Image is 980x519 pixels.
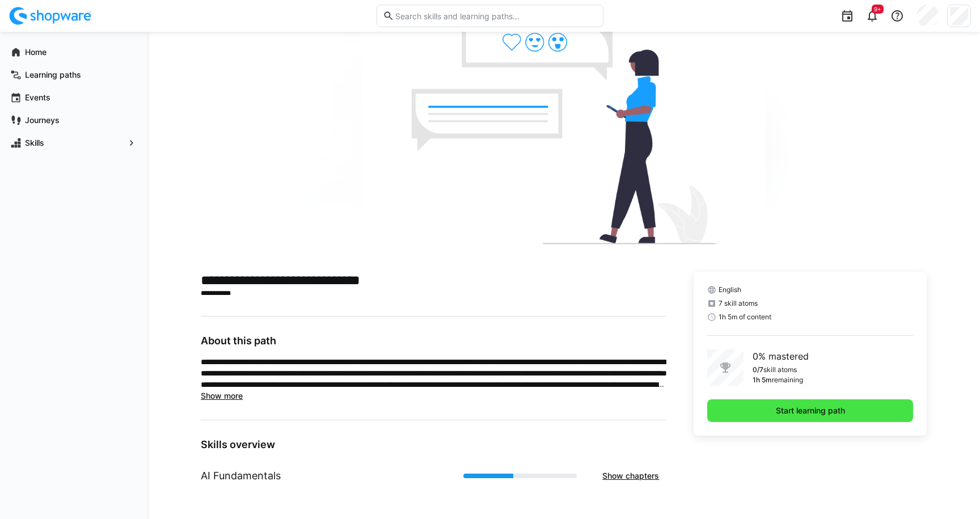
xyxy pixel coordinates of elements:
[394,11,597,21] input: Search skills and learning paths…
[763,365,797,374] p: skill atoms
[772,375,803,385] p: remaining
[595,465,666,487] button: Show chapters
[753,375,772,385] p: 1h 5m
[719,285,741,294] span: English
[719,313,771,322] span: 1h 5m of content
[707,399,913,422] button: Start learning path
[601,470,661,482] span: Show chapters
[874,6,881,12] span: 9+
[719,299,758,308] span: 7 skill atoms
[201,391,243,400] span: Show more
[753,349,809,363] p: 0% mastered
[201,469,281,483] h1: AI Fundamentals
[774,405,847,416] span: Start learning path
[753,365,763,374] p: 0/7
[201,438,666,451] h3: Skills overview
[201,335,666,347] h3: About this path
